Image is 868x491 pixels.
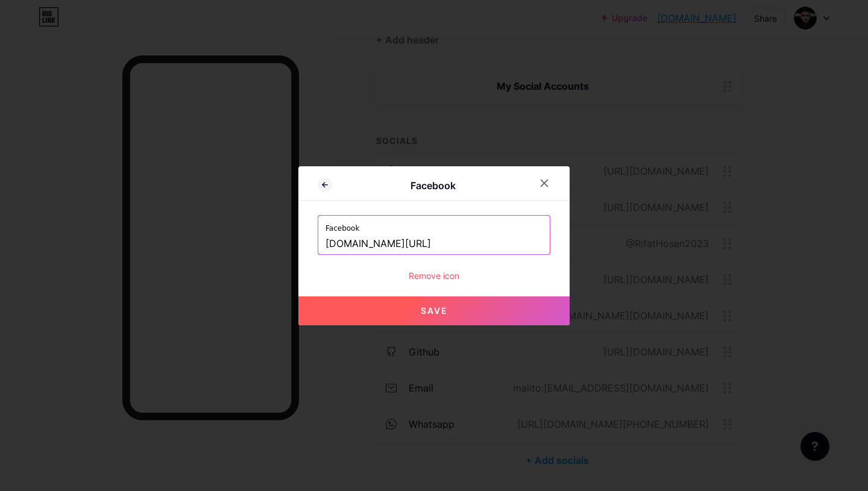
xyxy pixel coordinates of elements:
[325,234,542,254] input: https://facebook.com/pageurl
[332,178,533,193] div: Facebook
[298,296,570,325] button: Save
[318,269,550,282] div: Remove icon
[325,216,542,234] label: Facebook
[421,305,448,316] span: Save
